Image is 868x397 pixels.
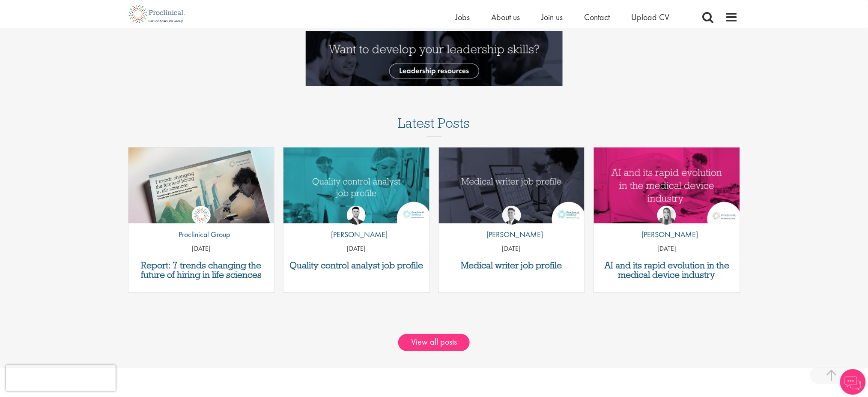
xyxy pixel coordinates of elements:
[128,147,274,230] img: Proclinical: Life sciences hiring trends report 2025
[439,244,585,254] p: [DATE]
[133,261,270,280] a: Report: 7 trends changing the future of hiring in life sciences
[594,147,740,223] a: Link to a post
[439,147,585,223] img: Medical writer job profile
[172,206,230,244] a: Proclinical Group Proclinical Group
[283,147,430,223] a: Link to a post
[172,229,230,240] p: Proclinical Group
[542,12,563,23] a: Join us
[398,116,470,136] h3: Latest Posts
[480,229,543,240] p: [PERSON_NAME]
[288,261,425,270] a: Quality control analyst job profile
[480,206,543,244] a: George Watson [PERSON_NAME]
[347,206,366,225] img: Joshua Godden
[192,206,211,225] img: Proclinical Group
[840,369,866,395] img: Chatbot
[635,229,698,240] p: [PERSON_NAME]
[585,12,610,23] a: Contact
[632,12,670,23] a: Upload CV
[635,206,698,244] a: Hannah Burke [PERSON_NAME]
[594,244,740,254] p: [DATE]
[128,147,274,223] a: Link to a post
[657,206,676,225] img: Hannah Burke
[325,206,388,244] a: Joshua Godden [PERSON_NAME]
[443,261,581,270] a: Medical writer job profile
[306,53,563,62] a: Want to develop your leadership skills? See our Leadership Resources
[128,244,274,254] p: [DATE]
[456,12,470,23] a: Jobs
[283,147,430,223] img: quality control analyst job profile
[6,365,116,391] iframe: reCAPTCHA
[398,334,470,351] a: View all posts
[502,206,521,225] img: George Watson
[492,12,520,23] a: About us
[306,31,563,86] img: Want to develop your leadership skills? See our Leadership Resources
[598,261,736,280] a: AI and its rapid evolution in the medical device industry
[325,229,388,240] p: [PERSON_NAME]
[439,147,585,223] a: Link to a post
[594,147,740,223] img: AI and Its Impact on the Medical Device Industry | Proclinical
[283,244,430,254] p: [DATE]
